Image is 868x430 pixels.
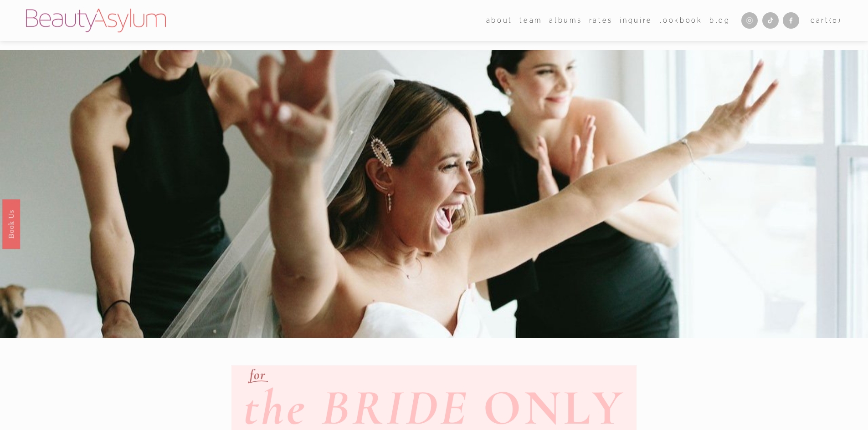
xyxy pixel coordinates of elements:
[783,12,799,29] a: Facebook
[486,14,513,27] a: folder dropdown
[519,14,542,27] a: folder dropdown
[659,14,702,27] a: Lookbook
[486,15,513,26] span: about
[549,14,582,27] a: albums
[620,14,652,27] a: Inquire
[519,15,542,26] span: team
[829,16,842,24] span: ( )
[811,15,842,26] a: 0 items in cart
[250,366,266,383] em: for
[26,9,166,32] img: Beauty Asylum | Bridal Hair &amp; Makeup Charlotte &amp; Atlanta
[762,12,779,29] a: TikTok
[709,14,730,27] a: Blog
[589,14,613,27] a: Rates
[2,199,20,248] a: Book Us
[741,12,758,29] a: Instagram
[832,16,838,24] span: 0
